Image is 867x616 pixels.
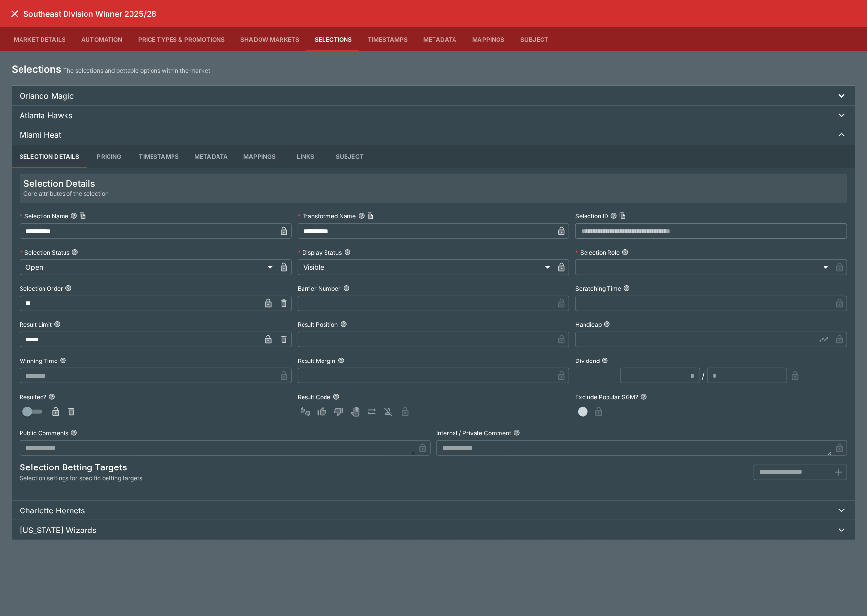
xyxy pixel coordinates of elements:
[298,259,554,275] div: Visible
[20,429,68,437] p: Public Comments
[367,212,374,219] button: Copy To Clipboard
[73,27,130,51] button: Automation
[60,357,66,364] button: Winning Time
[65,285,72,292] button: Selection Order
[20,284,63,293] p: Selection Order
[298,212,356,220] p: Transformed Name
[236,145,283,168] button: Mappings
[307,27,360,51] button: Selections
[331,404,347,420] button: Lose
[602,357,608,364] button: Dividend
[23,189,108,199] span: Core attributes of the selection
[610,212,617,219] button: Selection IDCopy To Clipboard
[604,321,610,328] button: Handicap
[71,249,78,255] button: Selection Status
[314,404,330,420] button: Win
[575,212,608,220] p: Selection ID
[12,520,855,540] button: [US_STATE] Wizards
[347,404,363,420] button: Void
[298,248,342,256] p: Display Status
[233,27,307,51] button: Shadow Markets
[513,27,557,51] button: Subject
[344,249,351,255] button: Display Status
[20,320,52,329] p: Result Limit
[298,320,338,329] p: Result Position
[12,501,855,520] button: Charlotte Hornets
[622,249,629,255] button: Selection Role
[187,145,236,168] button: Metadata
[79,212,86,219] button: Copy To Clipboard
[20,473,142,483] span: Selection settings for specific betting targets
[20,524,96,536] p: [US_STATE] Wizards
[340,321,347,328] button: Result Position
[131,145,187,168] button: Timestamps
[298,404,313,420] button: Not Set
[23,9,156,19] h6: Southeast Division Winner 2025/26
[640,393,647,400] button: Exclude Popular SGM?
[364,404,380,420] button: Push
[12,86,855,106] button: Orlando Magic
[358,212,365,219] button: Transformed NameCopy To Clipboard
[513,429,520,436] button: Internal / Private Comment
[20,248,69,256] p: Selection Status
[130,27,233,51] button: Price Types & Promotions
[415,27,464,51] button: Metadata
[343,285,350,292] button: Barrier Number
[20,393,46,401] p: Resulted?
[575,284,621,293] p: Scratching Time
[6,5,23,22] button: close
[20,90,74,102] p: Orlando Magic
[465,27,513,51] button: Mappings
[20,462,142,473] h5: Selection Betting Targets
[70,212,77,219] button: Selection NameCopy To Clipboard
[575,393,638,401] p: Exclude Popular SGM?
[20,259,276,275] div: Open
[63,66,210,76] p: The selections and bettable options within the market
[87,145,131,168] button: Pricing
[12,125,855,145] button: Miami Heat
[6,27,73,51] button: Market Details
[702,370,705,382] div: /
[23,178,108,189] h5: Selection Details
[619,212,626,219] button: Copy To Clipboard
[20,505,85,516] p: Charlotte Hornets
[283,145,327,168] button: Links
[338,357,345,364] button: Result Margin
[12,63,61,76] h4: Selections
[298,284,341,293] p: Barrier Number
[20,129,61,141] p: Miami Heat
[20,212,68,220] p: Selection Name
[623,285,630,292] button: Scratching Time
[298,393,331,401] p: Result Code
[48,393,55,400] button: Resulted?
[12,145,87,168] button: Selection Details
[333,393,340,400] button: Result Code
[360,27,416,51] button: Timestamps
[54,321,61,328] button: Result Limit
[20,357,58,365] p: Winning Time
[70,429,77,436] button: Public Comments
[575,320,602,329] p: Handicap
[298,357,336,365] p: Result Margin
[575,248,620,256] p: Selection Role
[20,109,72,121] p: Atlanta Hawks
[575,357,600,365] p: Dividend
[327,145,371,168] button: Subject
[436,429,511,437] p: Internal / Private Comment
[381,404,396,420] button: Eliminated In Play
[12,106,855,125] button: Atlanta Hawks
